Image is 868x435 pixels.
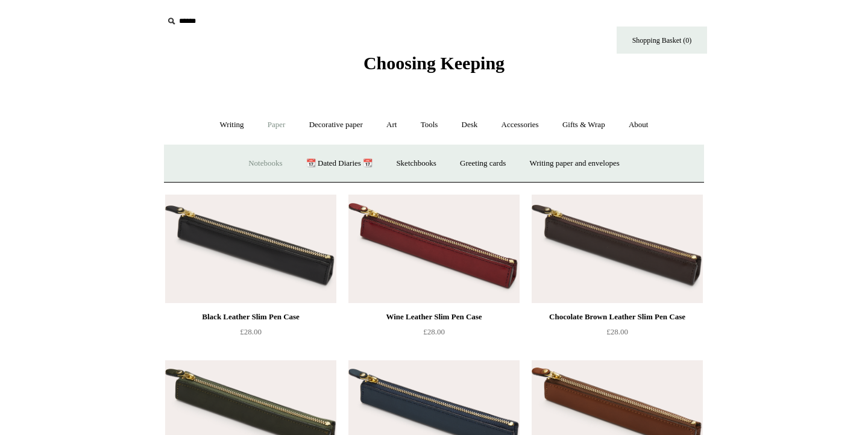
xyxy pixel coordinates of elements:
[165,195,336,303] a: Black Leather Slim Pen Case Black Leather Slim Pen Case
[376,109,407,141] a: Art
[351,310,517,324] div: Wine Leather Slim Pen Case
[257,109,297,141] a: Paper
[449,148,517,180] a: Greeting cards
[209,109,255,141] a: Writing
[532,195,703,303] img: Chocolate Brown Leather Slim Pen Case
[423,327,445,336] span: £28.00
[237,148,293,180] a: Notebooks
[348,310,520,359] a: Wine Leather Slim Pen Case £28.00
[348,195,520,303] a: Wine Leather Slim Pen Case Wine Leather Slim Pen Case
[348,195,520,303] img: Wine Leather Slim Pen Case
[240,327,262,336] span: £28.00
[298,109,374,141] a: Decorative paper
[535,310,700,324] div: Chocolate Brown Leather Slim Pen Case
[451,109,489,141] a: Desk
[532,310,703,359] a: Chocolate Brown Leather Slim Pen Case £28.00
[491,109,550,141] a: Accessories
[410,109,449,141] a: Tools
[617,27,707,54] a: Shopping Basket (0)
[295,148,383,180] a: 📆 Dated Diaries 📆
[552,109,616,141] a: Gifts & Wrap
[519,148,631,180] a: Writing paper and envelopes
[363,63,505,71] a: Choosing Keeping
[165,195,336,303] img: Black Leather Slim Pen Case
[532,195,703,303] a: Chocolate Brown Leather Slim Pen Case Chocolate Brown Leather Slim Pen Case
[363,53,505,73] span: Choosing Keeping
[618,109,659,141] a: About
[168,310,333,324] div: Black Leather Slim Pen Case
[606,327,628,336] span: £28.00
[165,310,336,359] a: Black Leather Slim Pen Case £28.00
[385,148,447,180] a: Sketchbooks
